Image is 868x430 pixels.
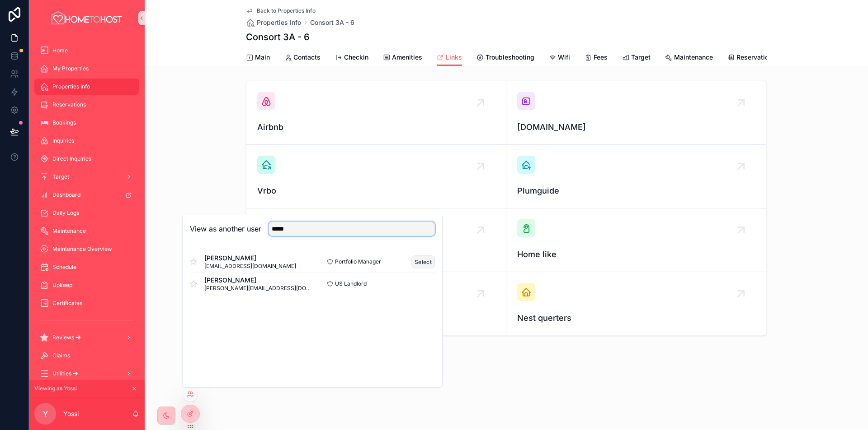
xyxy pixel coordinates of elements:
[34,329,139,346] a: Reviews 🡪
[34,347,139,364] a: Claims
[517,121,755,134] span: [DOMAIN_NAME]
[310,18,354,27] a: Consort 3A - 6
[594,53,608,62] span: Fees
[34,205,139,221] a: Daily Logs
[246,208,506,272] a: Marriott
[52,352,70,359] span: Claims
[506,81,766,145] a: [DOMAIN_NAME]
[43,408,48,419] span: Y
[486,53,534,62] span: Troubleshooting
[674,53,713,62] span: Maintenance
[34,277,139,293] a: Upkeep
[52,101,86,108] span: Reservations
[204,285,312,292] span: [PERSON_NAME][EMAIL_ADDRESS][DOMAIN_NAME]
[392,53,422,62] span: Amenities
[34,133,139,149] a: Inquiries
[665,49,713,67] a: Maintenance
[52,209,79,217] span: Daily Logs
[246,18,301,27] a: Properties Info
[335,49,368,67] a: Checkin
[446,53,462,62] span: Links
[52,119,76,126] span: Bookings
[34,365,139,382] a: Utilities 🡪
[246,31,310,43] h1: Consort 3A - 6
[52,282,72,289] span: Upkeep
[284,49,321,67] a: Contacts
[50,11,123,25] img: App logo
[52,334,81,341] span: Reviews 🡪
[549,49,570,67] a: Wifi
[517,185,755,197] span: Plumguide
[246,81,506,145] a: Airbnb
[255,53,270,62] span: Main
[335,280,367,287] span: US Landlord
[517,312,755,324] span: Nest querters
[52,370,78,377] span: Utilities 🡪
[34,223,139,239] a: Maintenance
[52,47,68,54] span: Home
[29,36,145,380] div: scrollable content
[34,295,139,311] a: Certificates
[246,145,506,208] a: Vrbo
[52,300,82,307] span: Certificates
[257,121,495,134] span: Airbnb
[34,60,139,77] a: My Properties
[34,115,139,131] a: Bookings
[34,42,139,59] a: Home
[52,245,112,253] span: Maintenance Overview
[344,53,368,62] span: Checkin
[34,97,139,113] a: Reservations
[52,155,91,162] span: Direct Inquiries
[34,169,139,185] a: Target
[52,264,76,271] span: Schedule
[190,223,261,234] h2: View as another user
[246,49,270,67] a: Main
[631,53,651,62] span: Target
[63,409,79,418] p: Yossi
[506,208,766,272] a: Home like
[257,185,495,197] span: Vrbo
[517,248,755,261] span: Home like
[383,49,422,67] a: Amenities
[622,49,651,67] a: Target
[34,187,139,203] a: Dashboard
[727,49,776,67] a: Reservations
[52,227,86,235] span: Maintenance
[204,254,296,263] span: [PERSON_NAME]
[52,65,89,72] span: My Properties
[34,259,139,275] a: Schedule
[506,272,766,335] a: Nest querters
[34,385,77,392] span: Viewing as Yossi
[52,173,69,180] span: Target
[204,263,296,270] span: [EMAIL_ADDRESS][DOMAIN_NAME]
[411,255,435,268] button: Select
[246,7,316,14] a: Back to Properties Info
[52,83,90,90] span: Properties Info
[34,79,139,95] a: Properties Info
[257,18,301,27] span: Properties Info
[476,49,534,67] a: Troubleshooting
[437,49,462,66] a: Links
[34,151,139,167] a: Direct Inquiries
[52,191,80,199] span: Dashboard
[257,7,316,14] span: Back to Properties Info
[736,53,776,62] span: Reservations
[335,258,381,265] span: Portfolio Manager
[34,241,139,257] a: Maintenance Overview
[52,137,74,144] span: Inquiries
[293,53,321,62] span: Contacts
[204,276,312,285] span: [PERSON_NAME]
[585,49,608,67] a: Fees
[558,53,570,62] span: Wifi
[506,145,766,208] a: Plumguide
